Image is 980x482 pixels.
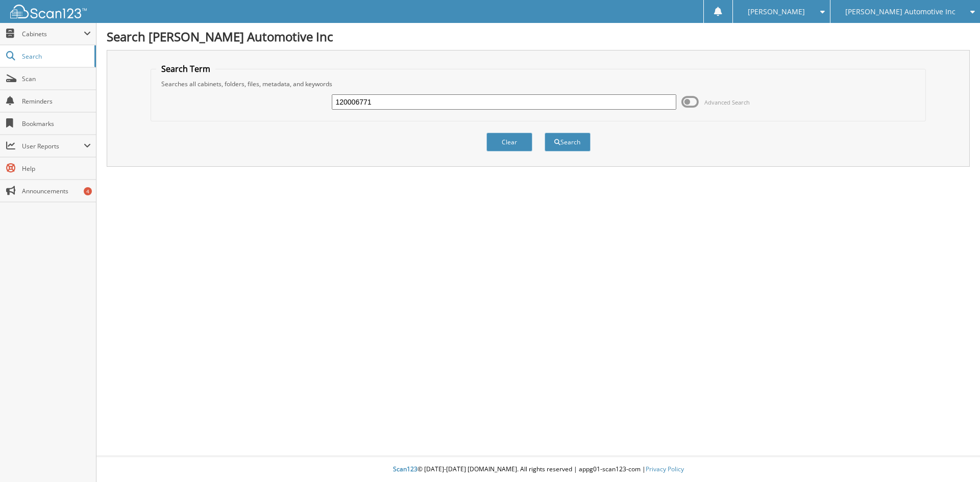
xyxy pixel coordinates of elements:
[22,30,84,38] span: Cabinets
[646,465,684,473] a: Privacy Policy
[22,97,91,106] span: Reminders
[545,133,591,151] button: Search
[486,133,532,151] button: Clear
[22,164,91,173] span: Help
[96,457,980,482] div: © [DATE]-[DATE] [DOMAIN_NAME]. All rights reserved | appg01-scan123-com |
[22,119,91,128] span: Bookmarks
[393,465,418,473] span: Scan123
[22,74,91,83] span: Scan
[22,52,89,61] span: Search
[929,433,980,482] iframe: Chat Widget
[107,28,970,45] h1: Search [PERSON_NAME] Automotive Inc
[10,5,87,18] img: scan123-logo-white.svg
[156,80,921,88] div: Searches all cabinets, folders, files, metadata, and keywords
[22,142,84,150] span: User Reports
[845,9,955,15] span: [PERSON_NAME] Automotive Inc
[84,187,92,195] div: 4
[156,63,215,74] legend: Search Term
[22,187,91,195] span: Announcements
[748,9,805,15] span: [PERSON_NAME]
[704,98,750,106] span: Advanced Search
